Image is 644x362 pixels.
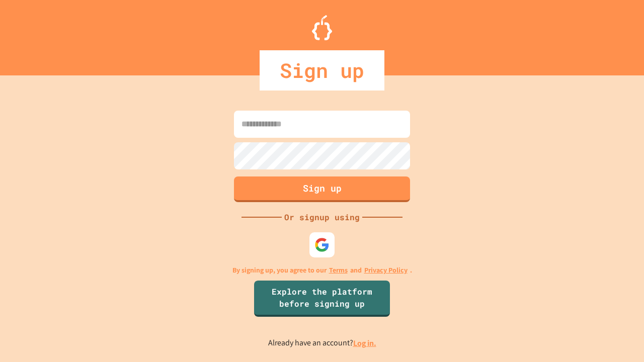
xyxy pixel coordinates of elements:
[329,265,348,276] a: Terms
[232,265,412,276] p: By signing up, you agree to our and .
[260,50,384,90] div: Sign up
[268,337,376,349] p: Already have an account?
[234,176,410,202] button: Sign up
[282,211,362,223] div: Or signup using
[364,265,408,276] a: Privacy Policy
[314,237,330,252] img: google-icon.svg
[254,281,390,317] a: Explore the platform before signing up
[353,338,376,348] a: Log in.
[312,15,332,40] img: Logo.svg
